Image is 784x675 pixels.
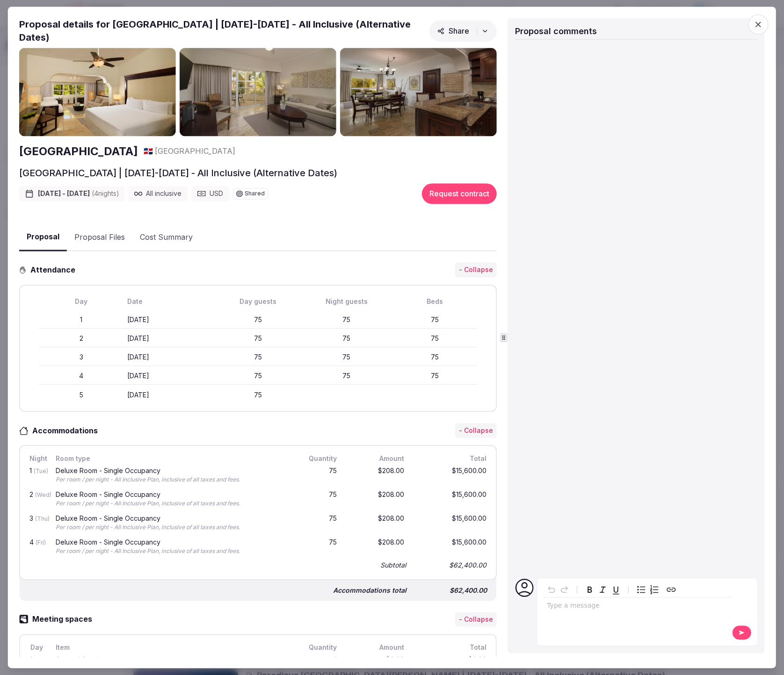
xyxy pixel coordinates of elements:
div: 75 [216,316,300,325]
button: Proposal Files [67,224,132,251]
span: (Wed) [35,657,51,664]
div: Day guests [216,297,300,306]
h2: [GEOGRAPHIC_DATA] | [DATE]-[DATE] - All Inclusive (Alternative Dates) [19,167,337,180]
button: Bulleted list [635,583,648,596]
img: Gallery photo 1 [19,48,176,136]
div: 2 [39,334,123,344]
span: (Thu) [35,515,50,522]
span: Proposal comments [515,26,597,36]
img: Gallery photo 3 [340,48,497,136]
button: Create link [665,583,678,596]
div: $15,600.00 [414,537,488,557]
div: 75 [294,513,339,533]
button: Bold [583,583,596,596]
div: Date [127,297,212,306]
span: Share [437,26,469,36]
div: 4 [39,372,123,381]
div: $208.00 [346,513,406,533]
div: 1 [28,466,46,486]
div: Day [28,643,46,653]
div: Beds [392,297,477,306]
div: Deluxe Room - Single Occupancy [56,515,284,522]
div: $15,600.00 [414,513,488,533]
span: [DATE] - [DATE] [38,189,119,199]
div: Room type [54,454,286,464]
button: - Collapse [455,263,497,278]
div: General Session [56,657,284,663]
div: Amount [346,454,406,464]
div: USD [191,187,229,201]
span: (Wed) [35,492,51,499]
div: Amount [346,643,406,653]
div: 75 [304,334,389,344]
span: 🇩🇴 [144,147,153,156]
div: Subtotal [380,561,406,570]
div: 75 [216,353,300,362]
div: 1 [39,316,123,325]
img: Gallery photo 2 [180,48,336,136]
div: 75 [392,372,477,381]
div: Deluxe Room - Single Occupancy [56,492,284,498]
div: 3 [28,513,46,533]
div: Per room / per night - All Inclusive Plan, inclusive of all taxes and fees. [56,524,284,531]
div: 4 [28,537,46,557]
div: Total [414,454,488,464]
div: Quantity [294,454,339,464]
span: [GEOGRAPHIC_DATA] [155,146,235,157]
a: [GEOGRAPHIC_DATA] [19,144,138,159]
span: (Fri) [36,539,46,546]
div: Day [39,297,123,306]
div: Quantity [294,643,339,653]
h3: Attendance [27,264,83,275]
div: Total [414,643,488,653]
button: Underline [610,583,623,596]
div: [DATE] [127,390,212,400]
div: [DATE] [127,334,212,344]
div: Deluxe Room - Single Occupancy [56,468,284,474]
span: (Tue) [34,468,48,475]
div: 75 [304,353,389,362]
div: Per room / per night - All Inclusive Plan, inclusive of all taxes and fees. [56,476,284,484]
div: $208.00 [346,537,406,557]
div: 3 [39,353,123,362]
div: Accommodations total [333,586,407,596]
div: Per room / per night - All Inclusive Plan, inclusive of all taxes and fees. [56,500,284,508]
button: Share [429,20,497,42]
div: $208.00 [346,490,406,510]
div: [DATE] [127,316,212,325]
div: 75 [216,372,300,381]
div: [DATE] [127,372,212,381]
div: 2 [28,490,46,510]
div: Per room / per night - All Inclusive Plan, inclusive of all taxes and fees. [56,547,284,555]
div: 75 [216,390,300,400]
div: 75 [294,466,339,486]
button: Request contract [422,184,497,204]
button: Proposal [19,224,67,251]
button: Numbered list [648,583,661,596]
span: ( 4 night s ) [92,190,119,198]
div: $15,600.00 [414,490,488,510]
div: toggle group [635,583,661,596]
div: Night [28,454,46,464]
div: 75 [216,334,300,344]
h3: Accommodations [29,425,107,436]
div: Night guests [304,297,389,306]
div: 75 [304,372,389,381]
div: All inclusive [129,187,188,201]
h2: Proposal details for [GEOGRAPHIC_DATA] | [DATE]-[DATE] - All Inclusive (Alternative Dates) [19,18,426,44]
div: 5 [39,390,123,400]
button: Italic [596,583,610,596]
div: 75 [392,316,477,325]
div: Deluxe Room - Single Occupancy [56,539,284,546]
div: $62,400.00 [414,559,488,572]
h3: Meeting spaces [29,614,102,625]
div: editable markdown [543,598,732,617]
div: 75 [304,316,389,325]
div: 75 [392,353,477,362]
div: $62,400.00 [414,584,489,597]
button: 🇩🇴 [144,146,153,157]
div: $15,600.00 [414,466,488,486]
div: 75 [294,537,339,557]
div: 75 [294,490,339,510]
